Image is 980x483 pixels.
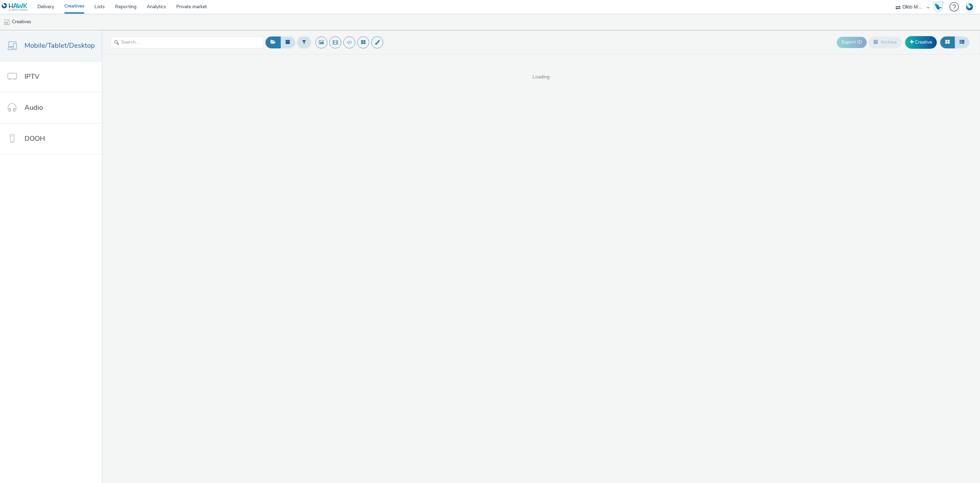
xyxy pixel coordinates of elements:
button: Export ID [837,37,867,48]
button: Archive [868,36,902,48]
img: mobile [3,19,10,26]
a: Hawk Academy [933,1,946,12]
span: Loading [102,74,980,80]
span: DOOH [24,134,45,144]
button: Grid [940,36,955,48]
input: Search... [111,36,264,48]
button: Table [954,36,969,48]
span: Audio [24,103,43,112]
img: Account FR [964,2,975,12]
img: undefined Logo [2,3,28,11]
span: IPTV [24,72,39,81]
a: Creative [905,36,937,48]
span: Mobile/Tablet/Desktop [24,41,95,50]
img: Hawk Academy [933,1,943,12]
